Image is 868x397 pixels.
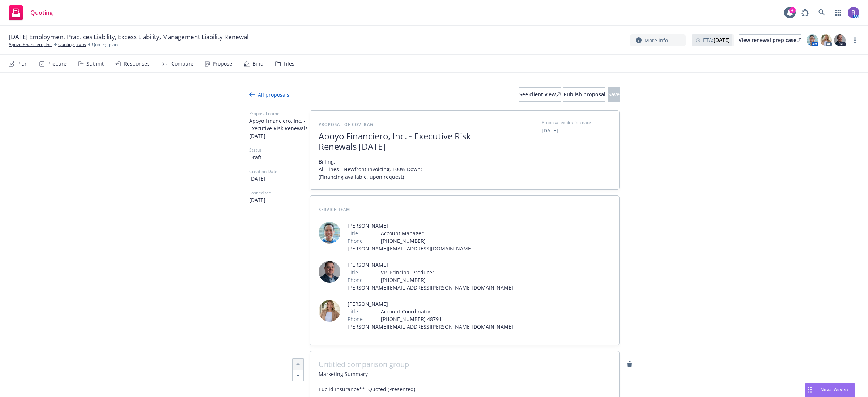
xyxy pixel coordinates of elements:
button: Nova Assist [805,383,855,397]
img: photo [807,34,818,46]
span: Title [348,269,358,276]
a: Quoting [6,3,56,23]
a: Switch app [831,5,846,20]
a: [PERSON_NAME][EMAIL_ADDRESS][PERSON_NAME][DOMAIN_NAME] [348,323,513,330]
span: Publish proposal [563,91,605,98]
img: employee photo [319,222,340,244]
span: [PERSON_NAME] [348,300,513,308]
img: employee photo [319,300,340,322]
span: [DATE] Employment Practices Liability, Excess Liability, Management Liability Renewal [9,33,248,41]
span: Title [348,308,358,315]
div: Prepare [47,61,67,67]
span: Proposal of coverage [319,122,376,127]
a: View renewal prep case [739,34,801,46]
button: Publish proposal [563,87,605,102]
span: Draft [249,153,310,161]
span: [PHONE_NUMBER] 487911 [381,315,513,323]
span: More info... [644,37,672,44]
div: Submit [86,61,104,67]
span: Nova Assist [820,387,849,393]
span: [PHONE_NUMBER] [381,237,473,245]
div: View renewal prep case [739,35,801,46]
span: Billing: All Lines - Newfront Invoicing, 100% Down; (Financing available, upon request) [319,158,424,181]
span: Apoyo Financiero, Inc. - Executive Risk Renewals [DATE] [249,117,310,140]
strong: [DATE] [714,37,730,43]
span: [PHONE_NUMBER] [381,276,513,284]
button: See client view [519,87,561,102]
span: Quoting plan [92,41,118,48]
button: [DATE] [542,127,558,134]
button: More info... [630,34,686,46]
span: ETA : [703,36,730,44]
span: Account Manager [381,229,473,237]
div: Files [284,61,294,67]
a: Apoyo Financiero, Inc. [9,41,52,48]
span: Save [608,91,620,98]
span: Phone [348,315,363,323]
a: Search [814,5,829,20]
span: Title [348,229,358,237]
a: Quoting plans [58,41,86,48]
button: Save [608,87,620,102]
div: Compare [171,61,193,67]
img: photo [834,34,846,46]
a: [PERSON_NAME][EMAIL_ADDRESS][DOMAIN_NAME] [348,245,473,252]
div: Bind [252,61,264,67]
div: 4 [789,6,796,12]
span: Proposal expiration date [542,119,591,126]
span: [PERSON_NAME] [348,261,513,269]
span: Account Coordinator [381,308,513,315]
a: [PERSON_NAME][EMAIL_ADDRESS][PERSON_NAME][DOMAIN_NAME] [348,284,513,291]
span: [DATE] [249,196,310,204]
div: Drag to move [805,383,814,397]
img: employee photo [319,261,340,283]
span: Status [249,147,310,153]
span: Last edited [249,190,310,196]
span: Service Team [319,207,350,212]
div: Propose [213,61,232,67]
img: photo [820,34,832,46]
span: Apoyo Financiero, Inc. - Executive Risk Renewals [DATE] [319,131,496,152]
span: Quoting [30,10,53,16]
span: Phone [348,237,363,245]
a: more [851,36,859,45]
div: Responses [124,61,150,67]
span: VP, Principal Producer [381,269,513,276]
a: Report a Bug [798,5,812,20]
a: remove [625,360,634,368]
span: Phone [348,276,363,284]
img: photo [848,7,859,18]
div: All proposals [249,91,289,98]
span: [DATE] [249,175,310,182]
span: [PERSON_NAME] [348,222,473,229]
div: Plan [17,61,28,67]
span: Proposal name [249,110,310,117]
span: Creation Date [249,168,310,175]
